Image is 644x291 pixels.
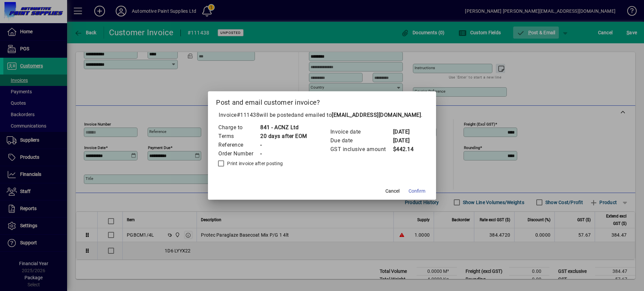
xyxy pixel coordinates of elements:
p: Invoice will be posted . [216,111,428,119]
b: [EMAIL_ADDRESS][DOMAIN_NAME] [332,112,421,118]
td: Due date [330,136,393,145]
button: Confirm [406,185,428,197]
td: 841 - ACNZ Ltd [260,123,307,132]
td: - [260,149,307,158]
label: Print invoice after posting [226,160,283,167]
td: Order Number [218,149,260,158]
td: Charge to [218,123,260,132]
td: $442.14 [393,145,420,154]
span: Cancel [385,188,399,195]
td: 20 days after EOM [260,132,307,141]
td: Reference [218,141,260,149]
span: #111438 [237,112,260,118]
span: and emailed to [294,112,421,118]
td: Terms [218,132,260,141]
button: Cancel [382,185,403,197]
td: - [260,141,307,149]
td: Invoice date [330,128,393,136]
td: [DATE] [393,128,420,136]
h2: Post and email customer invoice? [208,91,436,111]
td: [DATE] [393,136,420,145]
td: GST inclusive amount [330,145,393,154]
span: Confirm [409,188,425,195]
